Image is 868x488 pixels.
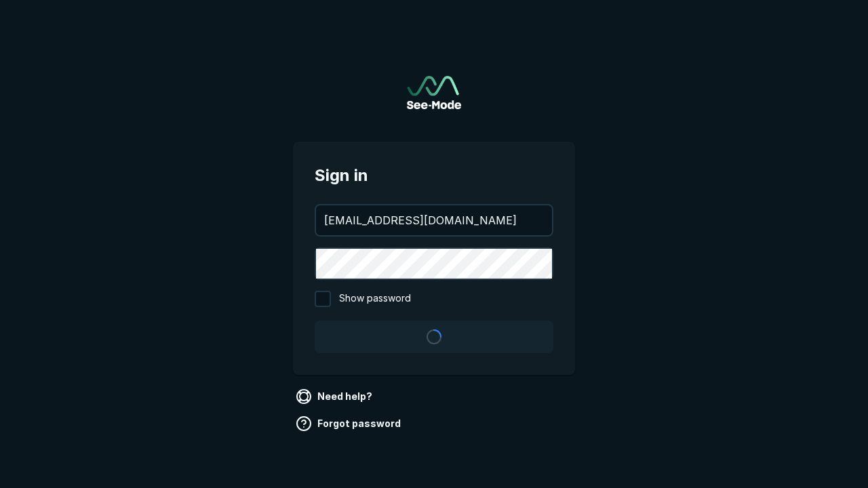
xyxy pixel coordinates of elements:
img: See-Mode Logo [407,76,461,109]
input: your@email.com [316,205,552,235]
span: Sign in [315,163,553,188]
a: Need help? [293,386,378,407]
a: Go to sign in [407,76,461,109]
span: Show password [339,291,411,307]
a: Forgot password [293,413,406,434]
